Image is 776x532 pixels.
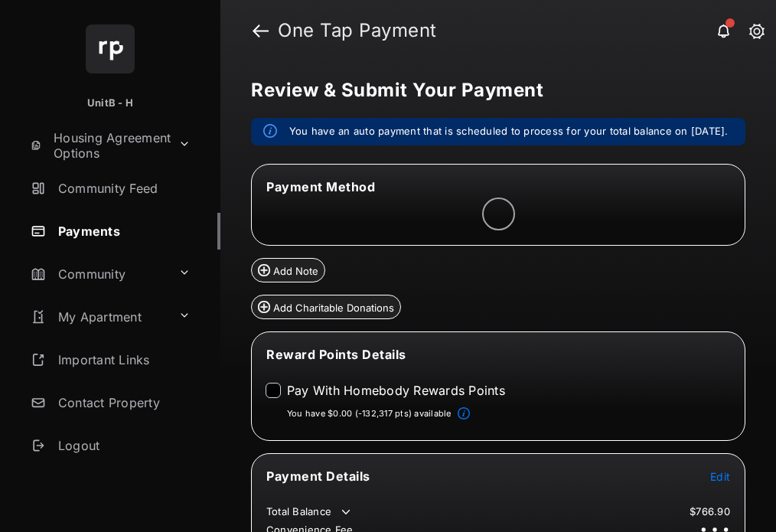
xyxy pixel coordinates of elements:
[251,258,325,282] button: Add Note
[278,21,752,40] strong: One Tap Payment
[289,124,729,139] em: You have an auto payment that is scheduled to process for your total balance on [DATE].
[86,24,135,73] img: svg+xml;base64,PHN2ZyB4bWxucz0iaHR0cDovL3d3dy53My5vcmcvMjAwMC9zdmciIHdpZHRoPSI2NCIgaGVpZ2h0PSI2NC...
[266,179,375,194] span: Payment Method
[24,427,220,464] a: Logout
[251,81,733,100] h5: Review & Submit Your Payment
[24,256,172,292] a: Community
[287,407,452,420] p: You have $0.00 (-132,317 pts) available
[266,468,370,484] span: Payment Details
[689,504,731,518] td: $766.90
[24,170,220,207] a: Community Feed
[266,504,354,520] td: Total Balance
[266,347,406,362] span: Reward Points Details
[24,213,220,250] a: Payments
[24,299,172,335] a: My Apartment
[251,295,401,319] button: Add Charitable Donations
[287,383,505,398] label: Pay With Homebody Rewards Points
[87,96,133,111] p: UnitB - H
[24,127,172,164] a: Housing Agreement Options
[710,470,730,483] span: Edit
[24,341,197,378] a: Important Links
[710,468,730,484] button: Edit
[24,384,220,421] a: Contact Property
